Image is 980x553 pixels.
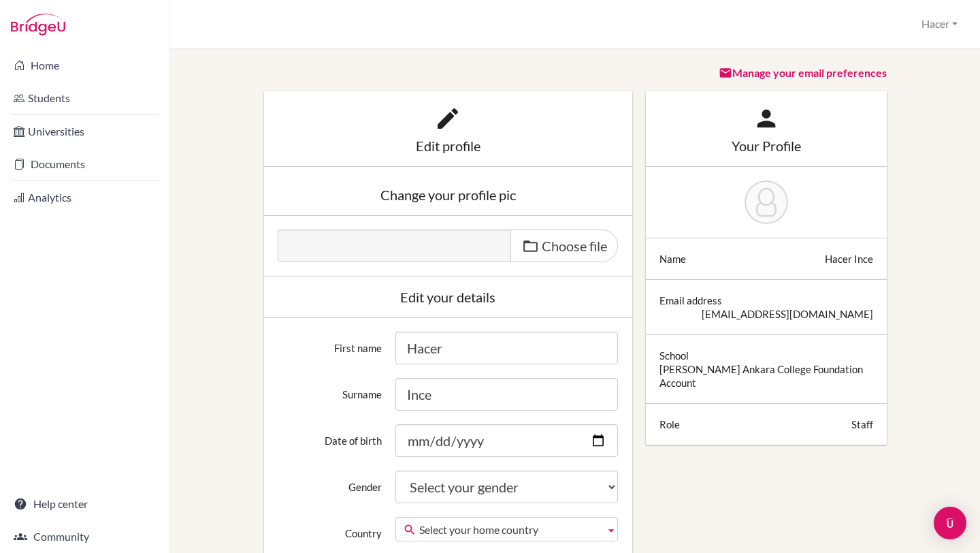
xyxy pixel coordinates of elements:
[271,517,389,540] label: Country
[659,139,873,153] div: Your Profile
[659,349,689,362] div: School
[825,252,873,266] div: Hacer Ince
[278,188,619,202] div: Change your profile pic
[659,294,722,307] div: Email address
[659,362,873,390] div: [PERSON_NAME] Ankara College Foundation Account
[3,523,167,550] a: Community
[851,417,873,431] div: Staff
[702,307,873,321] div: [EMAIL_ADDRESS][DOMAIN_NAME]
[271,424,389,447] label: Date of birth
[3,52,167,79] a: Home
[719,66,887,79] a: Manage your email preferences
[278,290,619,304] div: Edit your details
[3,118,167,145] a: Universities
[419,518,600,542] span: Select your home country
[915,12,964,37] button: Hacer
[271,471,389,494] label: Gender
[542,238,607,254] span: Choose file
[3,490,167,518] a: Help center
[659,417,680,431] div: Role
[278,139,619,153] div: Edit profile
[11,14,65,35] img: Bridge-U
[659,252,686,266] div: Name
[271,332,389,355] label: First name
[3,84,167,112] a: Students
[934,507,966,539] div: Open Intercom Messenger
[745,180,788,224] img: Hacer Ince
[271,378,389,401] label: Surname
[3,151,167,178] a: Documents
[3,184,167,211] a: Analytics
